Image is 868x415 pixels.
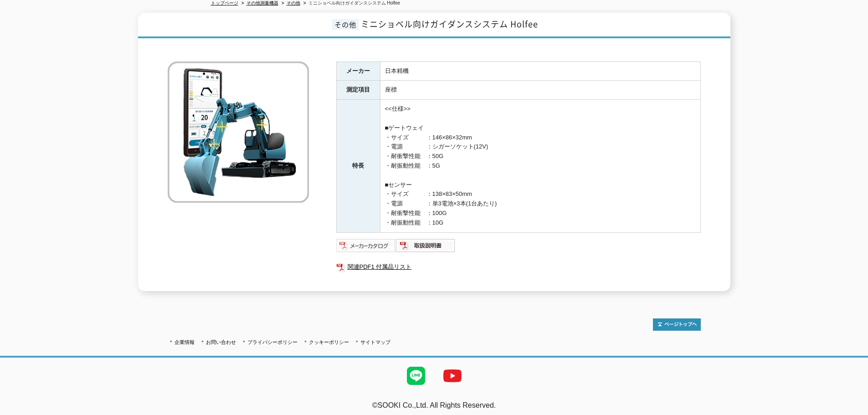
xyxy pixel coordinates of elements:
td: <<仕様>> ■ゲートウェイ ・サイズ ：146×86×32mm ・電源 ：シガーソケット(12V) ・耐衝撃性能 ：50G ・耐振動性能 ：5G ■センサー ・サイズ ：138×83×50mm... [380,100,700,232]
img: トップページへ [653,318,701,331]
img: 取扱説明書 [396,238,456,253]
td: 日本精機 [380,61,700,81]
a: トップページ [211,0,238,5]
a: お問い合わせ [206,339,236,345]
a: 企業情報 [175,339,195,345]
img: メーカーカタログ [336,238,396,253]
span: ミニショベル向けガイダンスシステム Holfee [361,18,538,30]
a: サイトマップ [360,339,390,345]
th: 測定項目 [336,81,380,100]
a: その他 [287,0,300,5]
img: YouTube [434,358,471,394]
a: メーカーカタログ [336,244,396,251]
img: ミニショベル向けガイダンスシステム Holfee [168,61,309,203]
a: 取扱説明書 [396,244,456,251]
img: LINE [398,358,434,394]
a: その他測量機器 [247,0,278,5]
th: 特長 [336,100,380,232]
a: クッキーポリシー [309,339,349,345]
span: その他 [332,19,359,30]
a: 関連PDF1 付属品リスト [336,261,701,273]
th: メーカー [336,61,380,81]
td: 座標 [380,81,700,100]
a: プライバシーポリシー [247,339,298,345]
